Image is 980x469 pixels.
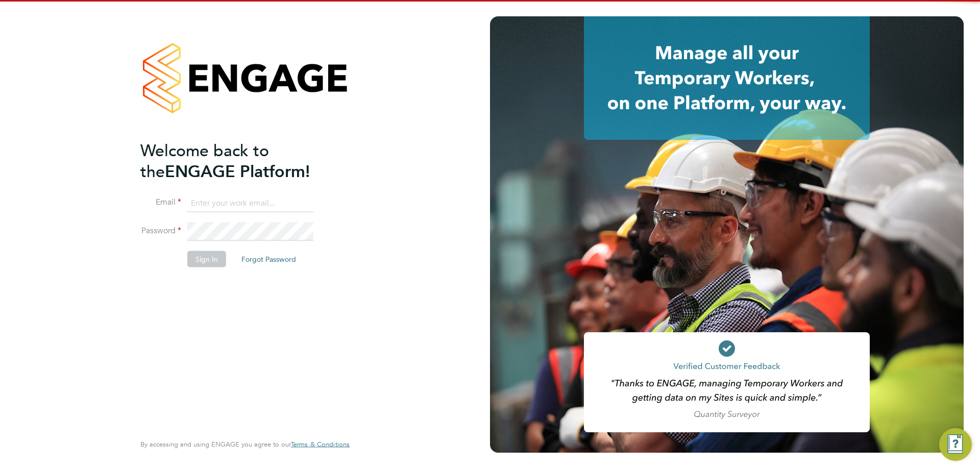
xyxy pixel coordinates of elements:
h2: ENGAGE Platform! [140,140,339,182]
a: Terms & Conditions [291,440,350,449]
input: Enter your work email... [187,194,313,212]
button: Sign In [187,251,226,267]
label: Email [140,197,181,208]
button: Forgot Password [233,251,304,267]
span: Welcome back to the [140,140,269,181]
span: Terms & Conditions [291,440,350,449]
button: Engage Resource Center [939,428,972,461]
span: By accessing and using ENGAGE you agree to our [140,440,350,449]
label: Password [140,226,181,236]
